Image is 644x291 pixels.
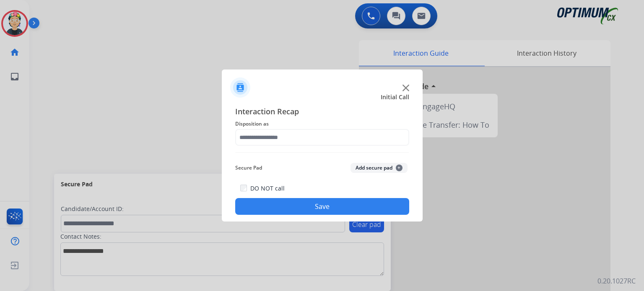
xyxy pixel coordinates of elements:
span: Initial Call [381,93,409,101]
button: Add secure pad+ [351,163,408,173]
span: + [396,165,402,171]
img: contactIcon [230,77,250,98]
span: Disposition as [235,119,409,129]
span: Secure Pad [235,163,262,173]
p: 0.20.1027RC [597,276,636,286]
span: Interaction Recap [235,106,409,119]
label: DO NOT call [250,184,285,193]
img: contact-recap-line.svg [235,152,409,153]
button: Save [235,198,409,215]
